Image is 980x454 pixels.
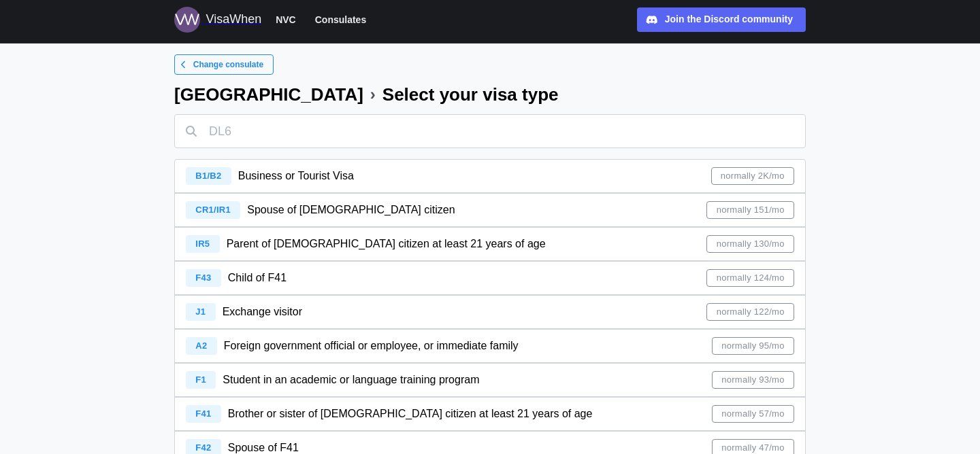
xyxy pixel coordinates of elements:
[206,10,261,29] div: VisaWhen
[174,295,806,329] a: J1 Exchange visitornormally 122/mo
[382,86,559,103] div: Select your visa type
[174,114,806,148] input: DL6
[195,239,210,249] span: IR5
[269,11,302,29] button: NVC
[717,202,785,218] span: normally 151/mo
[721,372,784,388] span: normally 93/mo
[223,374,479,385] span: Student in an academic or language training program
[174,329,806,363] a: A2 Foreign government official or employee, or immediate familynormally 95/mo
[637,7,806,32] a: Join the Discord community
[309,11,372,29] button: Consulates
[224,340,519,351] span: Foreign government official or employee, or immediate family
[370,86,376,103] div: ›
[721,338,784,354] span: normally 95/mo
[195,307,206,317] span: J1
[174,193,806,227] a: CR1/IR1 Spouse of [DEMOGRAPHIC_DATA] citizennormally 151/mo
[195,171,221,181] span: B1/B2
[174,86,363,103] div: [GEOGRAPHIC_DATA]
[721,406,784,422] span: normally 57/mo
[238,170,354,181] span: Business or Tourist Visa
[174,261,806,295] a: F43 Child of F41normally 124/mo
[174,363,806,397] a: F1 Student in an academic or language training programnormally 93/mo
[195,273,211,283] span: F43
[717,270,785,286] span: normally 124/mo
[174,227,806,261] a: IR5 Parent of [DEMOGRAPHIC_DATA] citizen at least 21 years of agenormally 130/mo
[174,7,200,33] img: Logo for VisaWhen
[717,236,785,252] span: normally 130/mo
[174,54,274,75] a: Change consulate
[174,397,806,431] a: F41 Brother or sister of [DEMOGRAPHIC_DATA] citizen at least 21 years of agenormally 57/mo
[717,304,785,320] span: normally 122/mo
[721,168,785,184] span: normally 2K/mo
[315,12,366,28] span: Consulates
[195,442,211,453] span: F42
[193,55,263,74] span: Change consulate
[228,442,299,453] span: Spouse of F41
[174,159,806,193] a: B1/B2 Business or Tourist Visanormally 2K/mo
[276,12,296,28] span: NVC
[195,408,211,419] span: F41
[174,7,261,33] a: Logo for VisaWhen VisaWhen
[228,408,593,419] span: Brother or sister of [DEMOGRAPHIC_DATA] citizen at least 21 years of age
[665,12,793,27] div: Join the Discord community
[247,204,455,215] span: Spouse of [DEMOGRAPHIC_DATA] citizen
[227,238,546,249] span: Parent of [DEMOGRAPHIC_DATA] citizen at least 21 years of age
[195,205,231,215] span: CR1/IR1
[223,306,302,317] span: Exchange visitor
[195,374,206,385] span: F1
[228,272,287,283] span: Child of F41
[195,340,207,351] span: A2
